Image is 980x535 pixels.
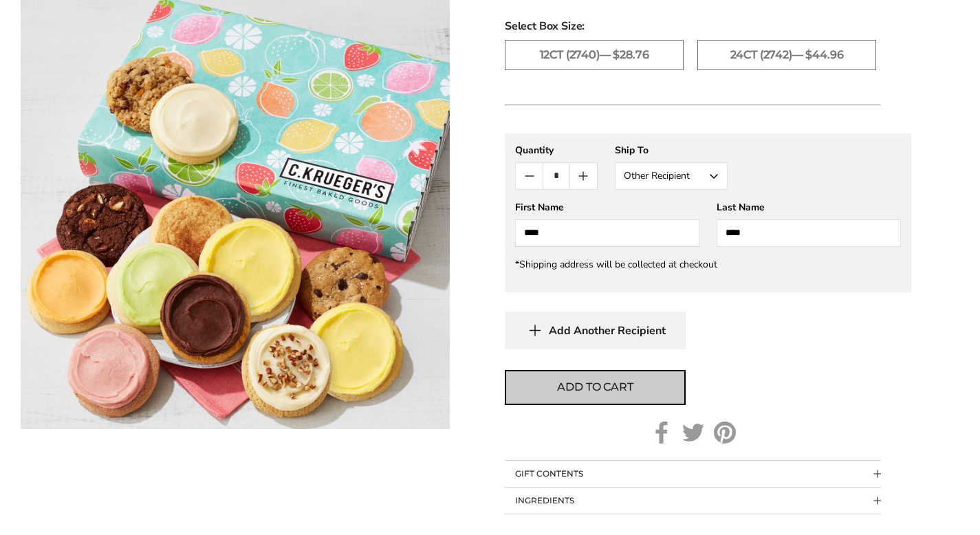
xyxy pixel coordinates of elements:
label: 12ct (2740)— $28.76 [505,40,684,70]
button: Count minus [516,163,543,189]
span: Select Box Size: [505,18,911,34]
div: *Shipping address will be collected at checkout [515,258,901,271]
input: Last Name [717,219,901,247]
div: Last Name [717,201,901,214]
input: Quantity [543,163,569,189]
a: Facebook [651,422,673,444]
gfm-form: New recipient [505,133,911,292]
div: First Name [515,201,699,214]
span: Add to cart [557,379,633,395]
span: Add Another Recipient [549,324,666,338]
div: Ship To [615,144,728,157]
div: Quantity [515,144,598,157]
button: Add Another Recipient [505,312,686,349]
button: Collapsible block button [505,488,881,514]
button: Count plus [570,163,597,189]
button: Add to cart [505,370,686,405]
iframe: Sign Up via Text for Offers [11,483,142,524]
input: First Name [515,219,699,247]
a: Twitter [682,422,704,444]
button: Other Recipient [615,162,728,190]
label: 24ct (2742)— $44.96 [697,40,876,70]
button: Collapsible block button [505,461,881,487]
a: Pinterest [714,422,736,444]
